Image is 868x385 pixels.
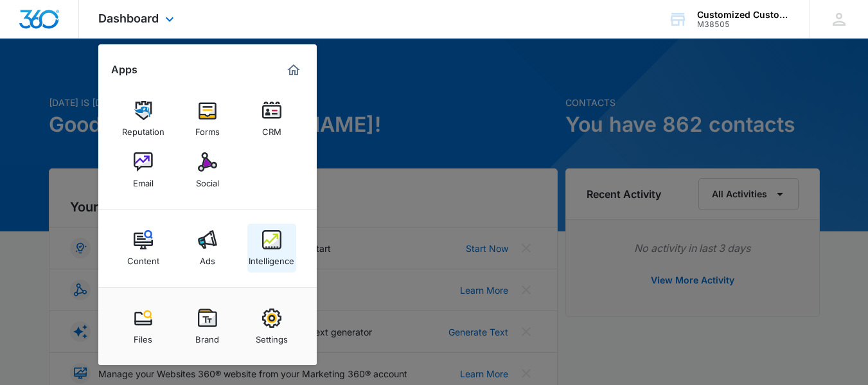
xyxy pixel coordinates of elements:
[183,94,232,143] a: Forms
[195,328,219,345] div: Brand
[247,224,296,273] a: Intelligence
[122,120,164,137] div: Reputation
[183,146,232,195] a: Social
[247,94,296,143] a: CRM
[697,20,791,29] div: account id
[119,146,168,195] a: Email
[127,249,159,266] div: Content
[119,94,168,143] a: Reputation
[195,120,220,137] div: Forms
[183,224,232,273] a: Ads
[133,172,154,188] div: Email
[256,328,288,345] div: Settings
[249,249,294,266] div: Intelligence
[697,10,791,20] div: account name
[247,302,296,351] a: Settings
[196,172,219,188] div: Social
[98,12,159,25] span: Dashboard
[200,249,215,266] div: Ads
[111,64,137,76] h2: Apps
[119,302,168,351] a: Files
[183,302,232,351] a: Brand
[262,120,281,137] div: CRM
[134,328,152,345] div: Files
[283,60,304,80] a: Marketing 360® Dashboard
[119,224,168,273] a: Content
